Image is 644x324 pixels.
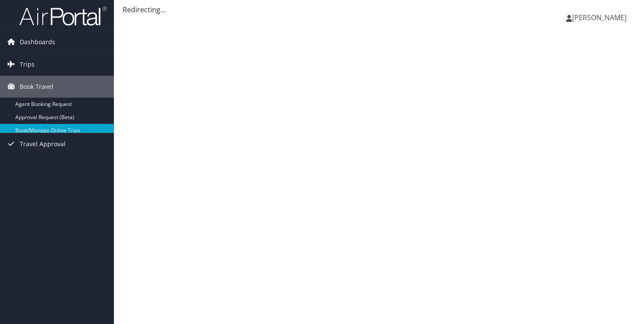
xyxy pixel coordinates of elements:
div: Redirecting... [123,4,635,15]
img: airportal-logo.png [19,6,107,26]
span: Dashboards [20,31,55,53]
span: Trips [20,53,35,75]
a: [PERSON_NAME] [566,4,635,31]
span: Book Travel [20,76,53,98]
span: Travel Approval [20,133,66,155]
span: [PERSON_NAME] [572,13,626,22]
